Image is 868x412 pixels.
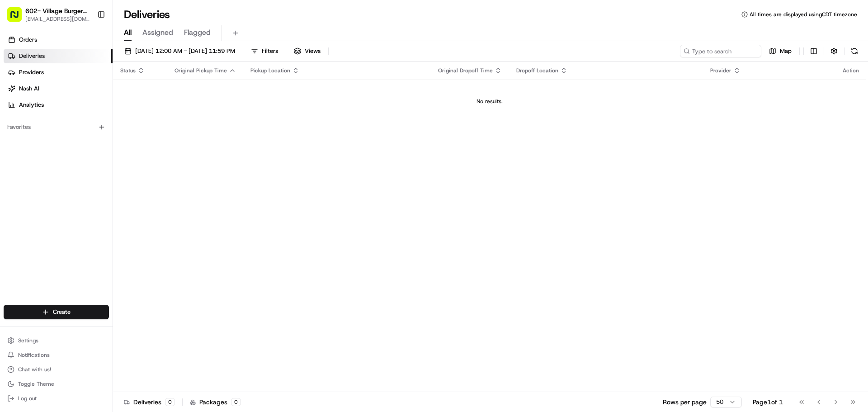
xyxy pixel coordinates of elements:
[18,380,54,388] span: Toggle Theme
[120,67,136,74] span: Status
[124,7,170,22] h1: Deliveries
[4,4,94,25] button: 602- Village Burger [PERSON_NAME][EMAIL_ADDRESS][DOMAIN_NAME]
[4,120,109,134] div: Favorites
[305,47,321,55] span: Views
[19,68,44,76] span: Providers
[710,67,731,74] span: Provider
[4,363,109,376] button: Chat with us!
[175,67,227,74] span: Original Pickup Time
[680,45,761,57] input: Type to search
[290,45,325,57] button: Views
[124,27,132,38] span: All
[753,398,783,407] div: Page 1 of 1
[135,47,235,55] span: [DATE] 12:00 AM - [DATE] 11:59 PM
[231,398,241,406] div: 0
[4,33,113,47] a: Orders
[438,67,493,74] span: Original Dropoff Time
[765,45,796,57] button: Map
[262,47,278,55] span: Filters
[780,47,792,55] span: Map
[18,395,37,402] span: Log out
[184,27,211,38] span: Flagged
[25,6,90,15] button: 602- Village Burger [PERSON_NAME]
[4,334,109,347] button: Settings
[247,45,282,57] button: Filters
[190,398,241,407] div: Packages
[4,378,109,390] button: Toggle Theme
[165,398,175,406] div: 0
[18,366,51,373] span: Chat with us!
[19,85,39,93] span: Nash AI
[4,349,109,361] button: Notifications
[663,398,707,407] p: Rows per page
[124,398,175,407] div: Deliveries
[250,67,290,74] span: Pickup Location
[843,67,859,74] div: Action
[4,392,109,405] button: Log out
[25,15,90,23] button: [EMAIL_ADDRESS][DOMAIN_NAME]
[4,49,113,63] a: Deliveries
[4,65,113,80] a: Providers
[19,101,44,109] span: Analytics
[4,305,109,319] button: Create
[117,98,863,105] div: No results.
[18,351,50,359] span: Notifications
[142,27,173,38] span: Assigned
[53,308,71,316] span: Create
[516,67,558,74] span: Dropoff Location
[750,11,857,18] span: All times are displayed using CDT timezone
[848,45,861,57] button: Refresh
[4,81,113,96] a: Nash AI
[120,45,239,57] button: [DATE] 12:00 AM - [DATE] 11:59 PM
[4,98,113,112] a: Analytics
[18,337,38,344] span: Settings
[19,36,37,44] span: Orders
[19,52,45,60] span: Deliveries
